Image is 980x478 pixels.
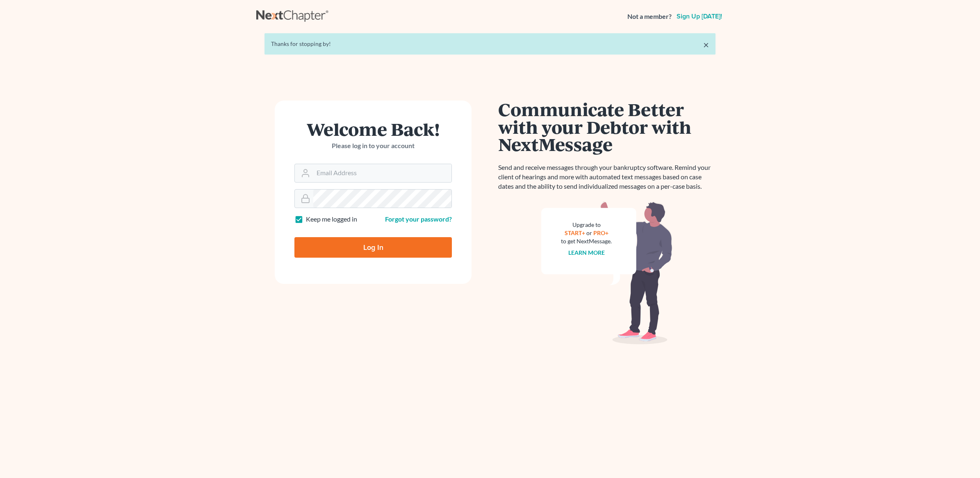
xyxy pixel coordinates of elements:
[294,120,452,138] h1: Welcome Back!
[541,201,672,345] img: nextmessage_bg-59042aed3d76b12b5cd301f8e5b87938c9018125f34e5fa2b7a6b67550977c72.svg
[627,12,672,21] strong: Not a member?
[561,221,612,229] div: Upgrade to
[294,141,452,151] p: Please log in to your account
[586,229,592,236] span: or
[675,13,724,20] a: Sign up [DATE]!
[306,215,357,224] label: Keep me logged in
[498,101,716,153] h1: Communicate Better with your Debtor with NextMessage
[385,215,452,223] a: Forgot your password?
[565,229,585,236] a: START+
[313,164,451,182] input: Email Address
[593,229,609,236] a: PRO+
[271,40,709,48] div: Thanks for stopping by!
[561,237,612,245] div: to get NextMessage.
[294,237,452,258] input: Log In
[568,249,605,256] a: Learn more
[703,40,709,50] a: ×
[498,163,716,191] p: Send and receive messages through your bankruptcy software. Remind your client of hearings and mo...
